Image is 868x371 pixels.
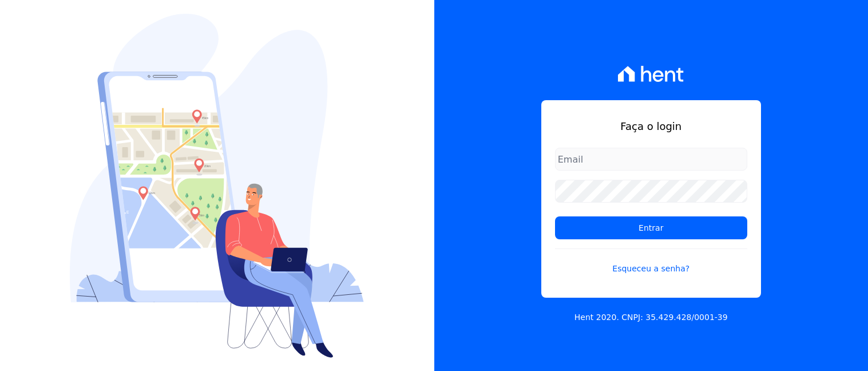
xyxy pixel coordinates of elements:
a: Esqueceu a senha? [555,248,747,275]
input: Email [555,148,747,171]
img: Login [70,14,364,358]
input: Entrar [555,216,747,239]
h1: Faça o login [555,119,747,134]
p: Hent 2020. CNPJ: 35.429.428/0001-39 [574,311,728,323]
